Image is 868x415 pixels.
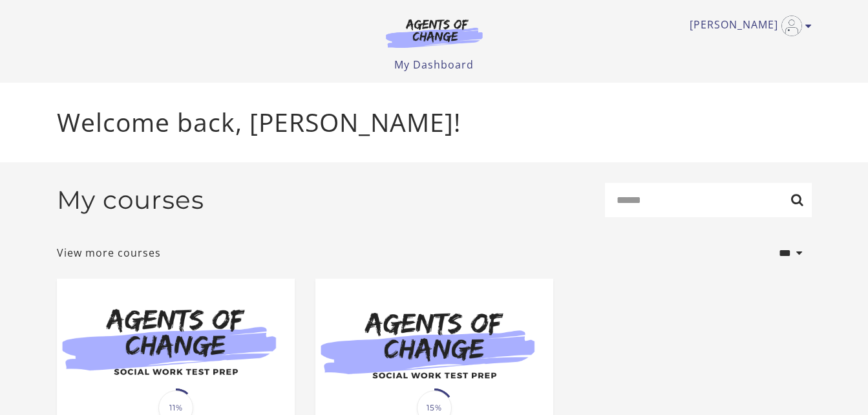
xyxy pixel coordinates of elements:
[57,103,812,142] p: Welcome back, [PERSON_NAME]!
[690,16,805,36] a: Toggle menu
[394,58,474,72] a: My Dashboard
[372,18,496,48] img: Agents of Change Logo
[57,185,204,215] h2: My courses
[57,245,161,261] a: View more courses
